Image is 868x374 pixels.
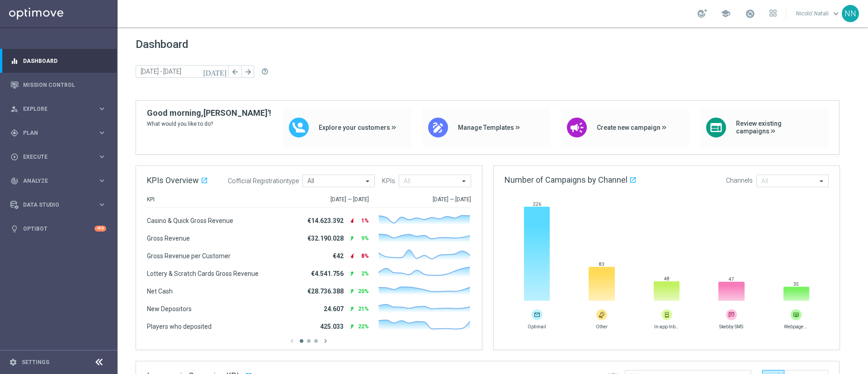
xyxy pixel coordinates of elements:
[10,153,107,161] button: play_circle_outline Execute keyboard_arrow_right
[23,178,98,184] span: Analyze
[10,177,98,185] div: Analyze
[98,152,106,161] i: keyboard_arrow_right
[98,200,106,209] i: keyboard_arrow_right
[10,201,98,209] div: Data Studio
[10,177,107,185] button: track_changes Analyze keyboard_arrow_right
[10,153,98,161] div: Execute
[10,153,19,161] i: play_circle_outline
[10,57,19,65] i: equalizer
[98,176,106,185] i: keyboard_arrow_right
[10,177,19,185] i: track_changes
[23,106,98,112] span: Explore
[94,226,106,232] div: +10
[10,105,107,113] button: person_search Explore keyboard_arrow_right
[10,81,107,89] button: Mission Control
[98,128,106,137] i: keyboard_arrow_right
[10,225,107,232] button: lightbulb Optibot +10
[10,49,106,73] div: Dashboard
[22,360,49,365] a: Settings
[23,73,106,97] a: Mission Control
[10,105,98,113] div: Explore
[23,49,106,73] a: Dashboard
[10,57,107,65] button: equalizer Dashboard
[23,217,94,241] a: Optibot
[795,7,842,20] a: Nicolo' Natalikeyboard_arrow_down
[831,9,841,19] span: keyboard_arrow_down
[98,104,106,113] i: keyboard_arrow_right
[23,154,98,160] span: Execute
[23,202,98,208] span: Data Studio
[10,217,106,241] div: Optibot
[842,5,859,22] div: NN
[10,201,107,208] button: Data Studio keyboard_arrow_right
[10,129,98,137] div: Plan
[23,130,98,136] span: Plan
[9,358,17,366] i: settings
[721,9,731,19] span: school
[10,225,19,233] i: lightbulb
[10,129,107,137] button: gps_fixed Plan keyboard_arrow_right
[10,105,19,113] i: person_search
[10,73,106,97] div: Mission Control
[10,129,19,137] i: gps_fixed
